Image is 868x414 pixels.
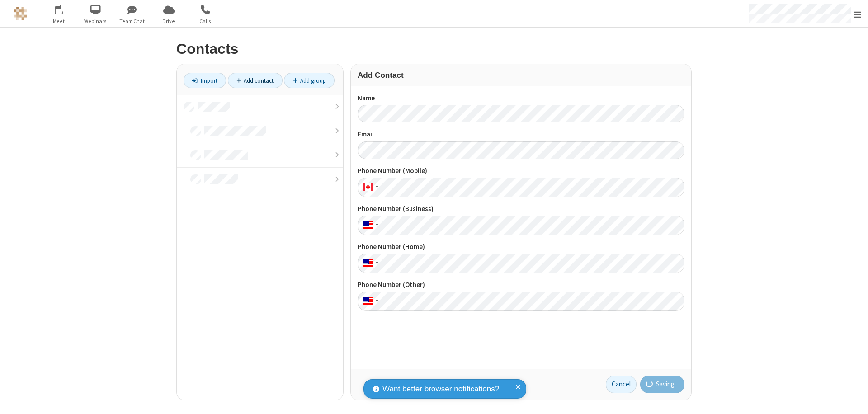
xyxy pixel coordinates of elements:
[79,17,113,25] span: Webinars
[358,71,684,80] h3: Add Contact
[845,390,861,408] iframe: Chat
[606,376,637,394] a: Cancel
[42,17,76,25] span: Meet
[358,129,684,140] label: Email
[176,41,692,57] h2: Contacts
[358,292,381,311] div: United States: + 1
[358,93,684,103] label: Name
[358,204,684,214] label: Phone Number (Business)
[358,242,684,252] label: Phone Number (Home)
[184,73,226,88] a: Import
[189,17,222,25] span: Calls
[152,17,186,25] span: Drive
[358,254,381,273] div: United States: + 1
[115,17,149,25] span: Team Chat
[228,73,283,88] a: Add contact
[656,379,679,390] span: Saving...
[14,7,27,20] img: QA Selenium DO NOT DELETE OR CHANGE
[358,280,684,290] label: Phone Number (Other)
[61,5,67,12] div: 1
[284,73,335,88] a: Add group
[358,166,684,176] label: Phone Number (Mobile)
[382,383,499,395] span: Want better browser notifications?
[640,376,685,394] button: Saving...
[358,216,381,235] div: United States: + 1
[358,178,381,197] div: Canada: + 1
